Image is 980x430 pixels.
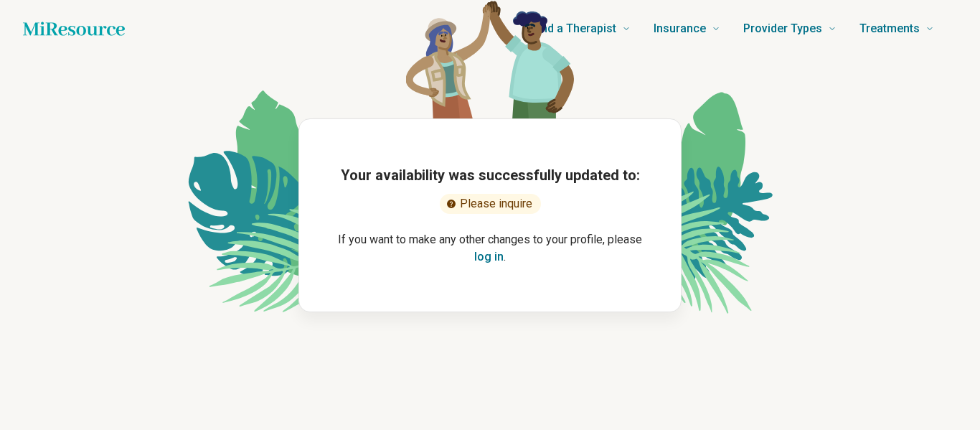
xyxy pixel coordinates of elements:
[743,19,822,39] span: Provider Types
[23,14,125,43] a: Home page
[654,19,706,39] span: Insurance
[474,248,504,266] button: log in
[859,19,920,39] span: Treatments
[322,231,658,266] p: If you want to make any other changes to your profile, please .
[440,194,541,214] div: Please inquire
[341,165,640,185] h1: Your availability was successfully updated to:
